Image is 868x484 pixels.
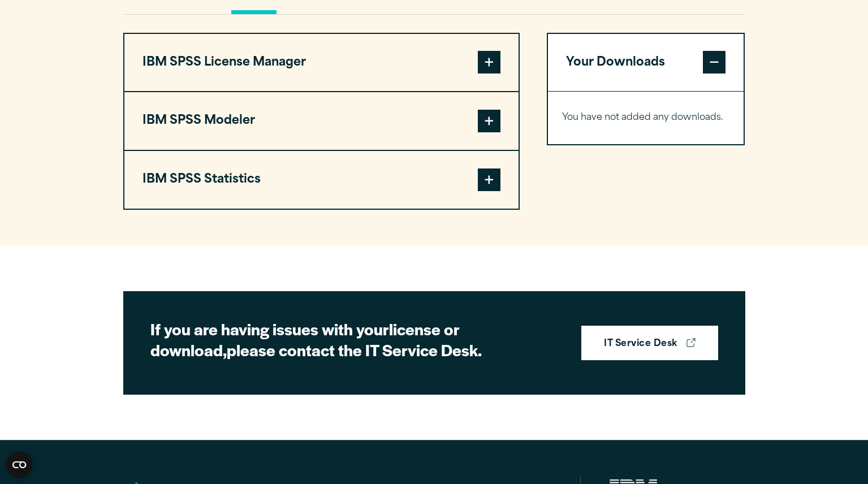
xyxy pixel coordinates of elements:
[124,151,519,209] button: IBM SPSS Statistics
[6,451,33,478] button: Open CMP widget
[548,34,744,92] button: Your Downloads
[548,91,744,144] div: Your Downloads
[562,110,730,126] p: You have not added any downloads.
[150,317,460,361] strong: license or download,
[604,337,677,352] strong: IT Service Desk
[124,92,519,150] button: IBM SPSS Modeler
[150,318,546,361] h2: If you are having issues with your please contact the IT Service Desk.
[581,326,718,361] a: IT Service Desk
[124,34,519,92] button: IBM SPSS License Manager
